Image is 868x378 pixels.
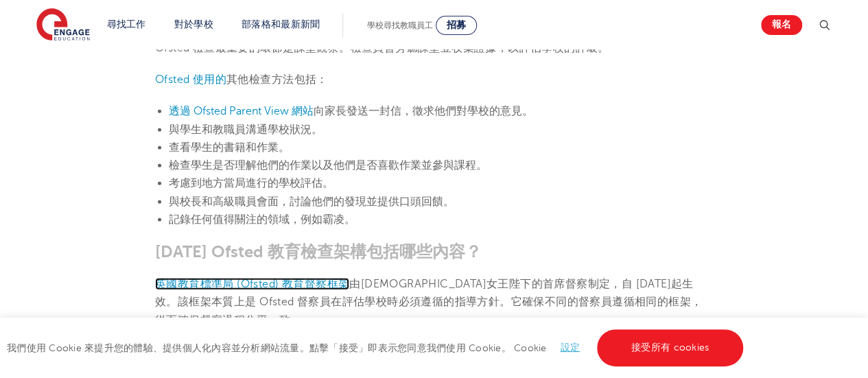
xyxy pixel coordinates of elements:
[242,19,320,29] a: 部落格和最新新聞
[7,343,547,353] font: 我們使用 Cookie 來提升您的體驗、提供個人化內容並分析網站流量。點擊「接受」即表示您同意我們使用 Cookie。 Cookie
[169,159,487,172] font: 檢查學生是否理解他們的作業以及他們是否喜歡作業並參與課程。
[169,123,322,136] font: 與學生和教職員溝通學校狀況。
[349,278,360,290] font: 由
[597,329,743,366] a: 接受所有 cookies
[174,19,213,29] a: 對於學校
[155,278,702,327] font: [DEMOGRAPHIC_DATA]女王陛下的首席督察制定，自 [DATE]起生效。該框架本質上是 Ofsted 督察員在評估學校時必須遵循的指導方針。它確保不同的督察員遵循相同的框架，從而確保...
[107,19,146,29] a: 尋找工作
[631,342,709,353] font: 接受所有 cookies
[155,42,609,54] font: Ofsted 檢查最重要的環節是課堂觀察。檢查員會旁聽課堂並收集證據，以評估學校的評級。
[294,73,327,86] font: 包括：
[226,73,294,86] font: 其他檢查方法
[169,141,290,154] font: 查看學生的書籍和作業。
[36,8,90,43] img: 參與教育
[761,15,802,35] a: 報名
[522,105,533,117] font: 。
[155,242,482,261] font: [DATE] Ofsted 教育檢查架構包括哪些內容？
[436,16,477,35] a: 招募
[169,196,454,208] font: 與校長和高級職員會面，討論他們的發現並提供口頭回饋。
[169,105,314,117] a: 透過 Ofsted Parent View 網站
[447,20,466,30] font: 招募
[155,278,349,290] a: 英國教育標準局 (Ofsted) 教育督察框架
[155,73,226,86] a: Ofsted 使用的
[772,20,791,30] font: 報名
[561,342,580,353] a: 設定
[314,105,522,117] font: 向家長發送一封信，徵求他們對學校的意見
[169,177,333,189] font: 考慮到地方當局進行的學校評估。
[367,21,433,30] font: 學校尋找教職員工
[169,213,355,226] font: 記錄任何值得關注的領域，例如霸凌。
